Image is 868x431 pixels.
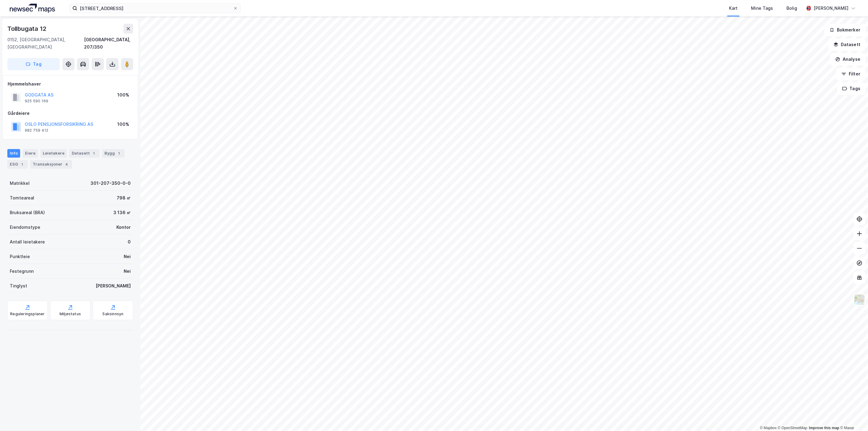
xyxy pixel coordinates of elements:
[77,4,233,13] input: Søk på adresse, matrikkel, gårdeiere, leietakere eller personer
[837,402,868,431] iframe: Chat Widget
[7,36,84,51] div: 0152, [GEOGRAPHIC_DATA], [GEOGRAPHIC_DATA]
[40,149,67,158] div: Leietakere
[124,268,131,275] div: Nei
[8,80,133,88] div: Hjemmelshaver
[10,180,30,187] div: Matrikkel
[7,160,28,169] div: ESG
[8,110,133,117] div: Gårdeiere
[102,149,125,158] div: Bygg
[84,36,133,51] div: [GEOGRAPHIC_DATA], 207/350
[117,121,129,128] div: 100%
[7,58,60,70] button: Tag
[786,5,797,12] div: Bolig
[117,194,131,202] div: 798 ㎡
[7,149,20,158] div: Info
[64,161,70,167] div: 4
[124,253,131,260] div: Nei
[30,160,72,169] div: Transaksjoner
[117,91,129,99] div: 100%
[69,149,100,158] div: Datasett
[90,180,131,187] div: 301-207-350-0-0
[824,24,866,36] button: Bokmerker
[103,312,124,316] div: Saksinnsyn
[854,294,865,305] img: Z
[809,426,839,430] a: Improve this map
[729,5,738,12] div: Kart
[10,4,55,13] img: logo.a4113a55bc3d86da70a041830d287a7e.svg
[10,224,40,231] div: Eiendomstype
[836,68,866,80] button: Filter
[751,5,773,12] div: Mine Tags
[814,5,848,12] div: [PERSON_NAME]
[116,224,131,231] div: Kontor
[10,209,45,216] div: Bruksareal (BRA)
[25,128,48,133] div: 982 759 412
[23,149,38,158] div: Eiere
[116,150,122,156] div: 1
[128,238,131,246] div: 0
[828,38,866,51] button: Datasett
[10,282,27,290] div: Tinglyst
[837,82,866,95] button: Tags
[778,426,808,430] a: OpenStreetMap
[10,238,45,246] div: Antall leietakere
[19,161,25,167] div: 1
[60,312,81,316] div: Miljøstatus
[91,150,97,156] div: 1
[113,209,131,216] div: 3 136 ㎡
[7,24,47,34] div: Tollbugata 12
[25,99,48,104] div: 925 590 169
[10,268,34,275] div: Festegrunn
[830,53,866,65] button: Analyse
[10,194,34,202] div: Tomteareal
[10,312,45,316] div: Reguleringsplaner
[96,282,131,290] div: [PERSON_NAME]
[760,426,777,430] a: Mapbox
[10,253,30,260] div: Punktleie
